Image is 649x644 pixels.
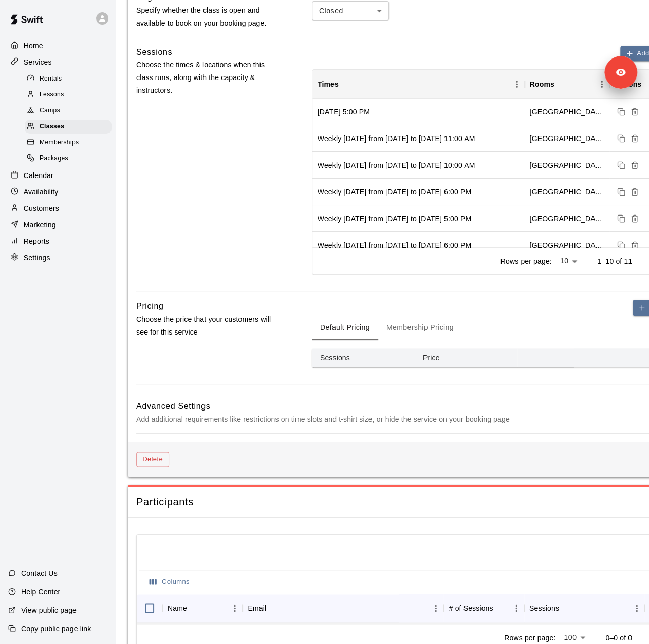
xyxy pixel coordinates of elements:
div: Weekly on Thursday from 10/9/2025 to 10/31/2025 at 6:00 PM [318,187,471,197]
div: Pitching Tunnel 1, Pitching Tunnel 2, Pitching Tunnel 3, P3 Area [530,133,604,144]
p: Specify whether the class is open and available to book on your booking page. [136,4,279,30]
div: Times [312,70,525,99]
h6: Sessions [136,46,172,59]
a: Camps [25,103,116,119]
span: Delete sessions [628,160,641,168]
button: Menu [629,600,644,616]
button: Menu [227,600,243,616]
button: Menu [428,600,443,616]
div: Pitching Tunnel 1, Pitching Tunnel 2, Pitching Tunnel 3, P3 Area [530,213,604,224]
span: Delete sessions [628,213,641,222]
span: Classes [40,122,64,132]
a: Lessons [25,87,116,103]
div: Reports [8,233,107,249]
button: Select columns [147,574,192,590]
button: Default Pricing [312,316,378,340]
div: Times [318,70,339,99]
button: Membership Pricing [378,316,462,340]
p: 0–0 of 0 [605,632,632,642]
div: Closed [312,1,389,20]
div: Sessions [529,594,559,622]
p: Choose the times & locations when this class runs, along with the capacity & instructors. [136,58,279,97]
a: Home [8,38,107,53]
a: Packages [25,151,116,167]
button: Sort [493,601,507,615]
button: Sort [266,601,281,615]
a: Memberships [25,135,116,151]
button: Menu [509,600,524,616]
p: Help Center [21,587,60,597]
p: 1–10 of 11 [597,256,632,266]
span: Delete sessions [628,240,641,248]
div: Sessions [524,594,645,622]
p: Settings [24,252,50,263]
span: Memberships [40,138,79,148]
p: Contact Us [21,568,58,578]
p: Rows per page: [500,256,551,266]
a: Rentals [25,71,116,87]
button: Sort [339,77,353,91]
div: Memberships [25,135,112,150]
div: Weekly on Saturday from 10/11/2025 to 11/2/2025 at 11:00 AM [318,133,475,144]
button: Sort [559,601,573,615]
div: Pitching Tunnel 1, Pitching Tunnel 2, Pitching Tunnel 3, P3 Area [530,107,604,117]
div: # of Sessions [449,594,493,622]
span: Camps [40,106,60,116]
button: Menu [594,76,609,92]
button: Duplicate sessions [615,132,628,145]
div: Lessons [25,88,112,102]
div: Pitching Tunnel 1, Pitching Tunnel 2, Pitching Tunnel 3, P3 Area [530,160,604,170]
div: Rooms [525,70,609,99]
a: Calendar [8,168,107,183]
div: Classes [25,120,112,134]
p: Home [24,41,43,51]
button: Duplicate sessions [615,239,628,252]
div: Weekly on Wednesday from 10/8/2025 to 10/30/2025 at 6:00 PM [318,240,471,250]
button: Sort [187,601,201,615]
div: Packages [25,151,112,166]
th: Price [415,348,517,367]
button: Sort [554,77,569,91]
a: Customers [8,201,107,216]
button: Duplicate sessions [615,105,628,119]
p: Marketing [24,220,56,230]
p: Availability [24,187,59,197]
span: Delete sessions [628,187,641,195]
th: Sessions [312,348,415,367]
div: Weekly on Thursday from 10/9/2025 to 10/31/2025 at 5:00 PM [318,213,471,224]
p: Calendar [24,170,53,181]
div: # of Sessions [443,594,524,622]
button: Duplicate sessions [615,212,628,225]
div: Name [168,594,187,622]
a: Classes [25,119,116,135]
span: Packages [40,153,68,164]
a: Availability [8,184,107,200]
p: Choose the price that your customers will see for this service [136,313,279,339]
a: Settings [8,250,107,265]
button: Delete [136,452,169,467]
p: Copy public page link [21,623,91,634]
div: 10 [556,253,581,268]
div: Pitching Tunnel 1, Pitching Tunnel 2, Pitching Tunnel 3, P3 Area [530,187,604,197]
p: Rows per page: [504,632,555,642]
div: Monday, October 13, 2025 at 5:00 PM [318,107,370,117]
a: Services [8,54,107,70]
div: Weekly on Saturday from 10/11/2025 to 11/2/2025 at 10:00 AM [318,160,475,170]
span: Rentals [40,74,62,84]
div: Pitching Tunnel 1, Pitching Tunnel 2, Pitching Tunnel 3, P3 Area [530,240,604,250]
div: Rentals [25,72,112,86]
span: Lessons [40,90,64,100]
div: Rooms [530,70,554,99]
span: Delete sessions [628,107,641,115]
div: Name [162,594,243,622]
button: Menu [509,76,525,92]
div: Marketing [8,217,107,232]
button: Duplicate sessions [615,159,628,172]
p: Reports [24,236,49,246]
